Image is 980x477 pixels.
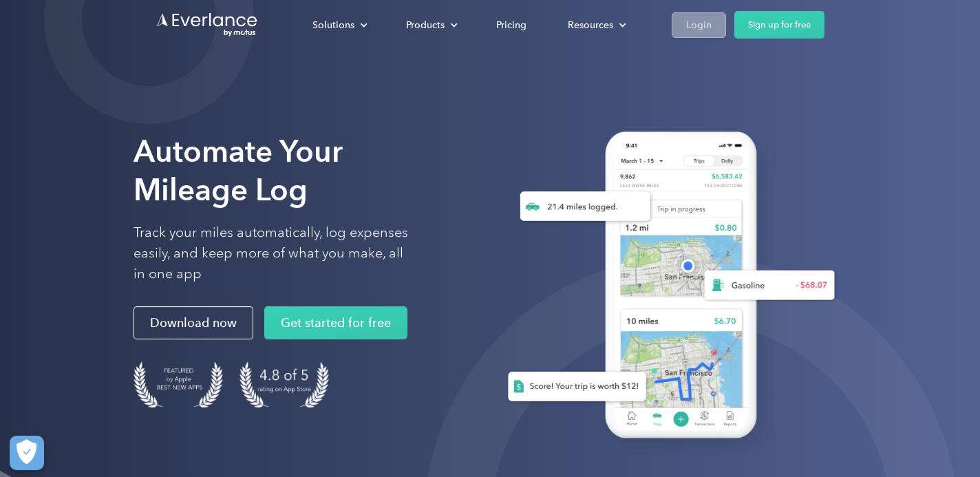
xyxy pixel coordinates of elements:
a: Pricing [482,13,540,37]
div: Products [392,13,469,37]
div: Solutions [299,13,379,37]
button: Cookies Settings [10,436,44,470]
a: Sign up for free [734,11,824,39]
div: Pricing [496,17,526,34]
p: Track your miles automatically, log expenses easily, and keep more of what you make, all in one app [134,222,409,284]
img: 4.9 out of 5 stars on the app store [239,361,329,407]
div: Login [686,17,712,34]
a: Get started for free [264,306,407,339]
a: Download now [134,306,253,339]
a: Login [672,12,726,38]
img: Badge for Featured by Apple Best New Apps [134,361,223,407]
div: Resources [568,17,613,34]
strong: Automate Your Mileage Log [134,133,343,208]
img: Everlance, mileage tracker app, expense tracking app [486,118,846,459]
div: Resources [554,13,637,37]
div: Products [406,17,445,34]
a: Go to homepage [156,12,259,38]
div: Solutions [312,17,354,34]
